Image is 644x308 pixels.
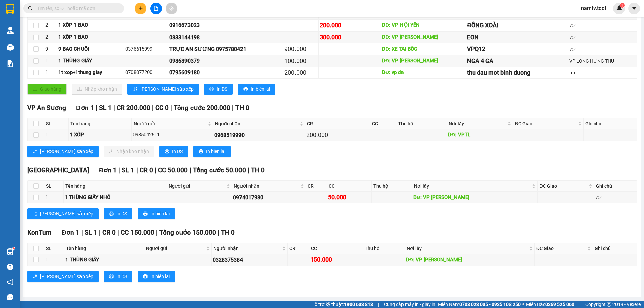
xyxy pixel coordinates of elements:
[104,271,132,282] button: printerIn DS
[7,248,14,255] img: warehouse-icon
[382,69,465,77] div: DĐ: vp dn
[143,211,148,217] span: printer
[522,303,524,306] span: ⚪️
[155,104,169,112] span: CC 0
[305,118,370,129] th: CR
[135,3,146,14] button: plus
[72,84,122,95] button: downloadNhập kho nhận
[85,229,97,236] span: SL 1
[140,166,153,174] span: CR 0
[169,57,282,65] div: 0986890379
[58,33,123,41] div: 1 XỐP 1 BAO
[515,120,577,127] span: ĐC Giao
[81,229,83,236] span: |
[467,44,567,54] div: VPQ12
[459,302,521,307] strong: 0708 023 035 - 0935 103 250
[169,182,225,190] span: Người gửi
[372,181,412,192] th: Thu hộ
[213,256,286,264] div: 0328375384
[363,243,405,254] th: Thu hộ
[467,21,567,30] div: ĐỒNG XOÀI
[133,131,212,139] div: 0985042611
[118,166,120,174] span: |
[33,149,37,155] span: sort-ascending
[174,104,230,112] span: Tổng cước 200.000
[113,104,115,112] span: |
[62,229,79,236] span: Đơn 1
[621,3,623,8] span: 1
[27,84,67,95] button: uploadGiao hàng
[243,87,248,92] span: printer
[27,229,52,236] span: KonTum
[44,243,64,254] th: SL
[204,84,233,95] button: printerIn DS
[7,279,13,285] span: notification
[143,274,148,279] span: printer
[40,148,93,155] span: [PERSON_NAME] sắp xếp
[45,33,56,41] div: 2
[156,229,158,236] span: |
[407,245,528,252] span: Nơi lấy
[172,148,183,155] span: In DS
[152,104,154,112] span: |
[109,274,114,279] span: printer
[310,255,362,264] div: 150.000
[232,104,234,112] span: |
[136,166,138,174] span: |
[213,245,281,252] span: Người nhận
[33,211,37,217] span: sort-ascending
[320,33,353,42] div: 300.000
[382,45,465,53] div: DĐ: XE TAI BỐC
[37,5,116,12] input: Tìm tên, số ĐT hoặc mã đơn
[140,85,194,93] span: [PERSON_NAME] sắp xếp
[569,34,636,41] div: 751
[616,5,622,11] img: icon-new-feature
[306,130,369,140] div: 200.000
[27,146,99,157] button: sort-ascending[PERSON_NAME] sắp xếp
[45,21,56,29] div: 2
[104,146,154,157] button: downloadNhập kho nhận
[64,181,167,192] th: Tên hàng
[545,302,574,307] strong: 0369 525 060
[45,45,56,53] div: 9
[58,21,123,29] div: 1 XỐP 1 BAO
[467,68,567,77] div: thu dau mot binh duong
[150,3,162,14] button: file-add
[27,271,99,282] button: sort-ascending[PERSON_NAME] sắp xếp
[579,301,580,308] span: |
[628,3,640,14] button: caret-down
[214,131,304,139] div: 0968519990
[99,229,101,236] span: |
[7,27,14,34] img: warehouse-icon
[102,229,116,236] span: CR 0
[109,211,114,217] span: printer
[438,301,521,308] span: Miền Nam
[413,194,537,202] div: DĐ: VP [PERSON_NAME]
[569,22,636,29] div: 751
[154,6,158,11] span: file-add
[170,104,172,112] span: |
[27,208,99,219] button: sort-ascending[PERSON_NAME] sắp xếp
[7,294,13,300] span: message
[235,104,249,112] span: TH 0
[306,181,327,192] th: CR
[96,104,97,112] span: |
[65,194,166,202] div: 1 THÙNG GIẤY NHỎ
[127,84,199,95] button: sort-ascending[PERSON_NAME] sắp xếp
[217,85,227,93] span: In DS
[117,104,150,112] span: CR 200.000
[414,182,531,190] span: Nơi lấy
[193,166,246,174] span: Tổng cước 50.000
[45,57,56,65] div: 1
[595,194,636,201] div: 751
[159,229,216,236] span: Tổng cước 150.000
[169,68,282,77] div: 0795609180
[7,60,14,67] img: solution-icon
[116,273,127,280] span: In DS
[33,274,37,279] span: sort-ascending
[169,45,282,53] div: TRỰC AN SƯƠNG 0975780421
[396,118,447,129] th: Thu hộ
[248,166,249,174] span: |
[138,6,143,11] span: plus
[133,120,206,127] span: Người gửi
